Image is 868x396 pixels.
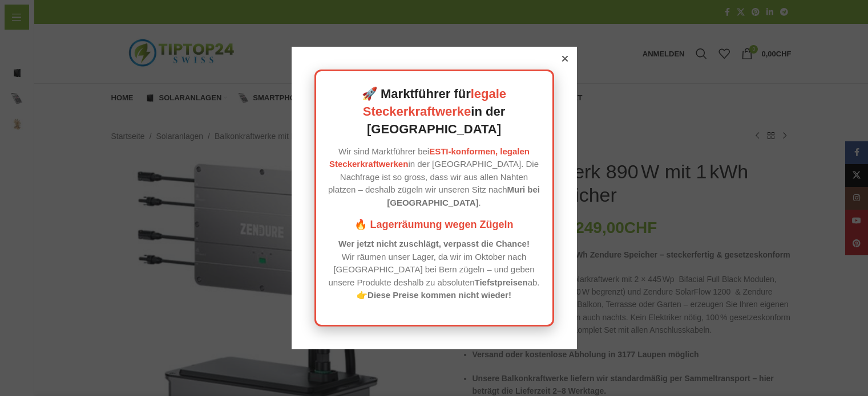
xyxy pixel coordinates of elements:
[328,218,541,232] h3: 🔥 Lagerräumung wegen Zügeln
[338,239,530,248] strong: Wer jetzt nicht zuschlägt, verpasst die Chance!
[328,85,541,138] h2: 🚀 Marktführer für in der [GEOGRAPHIC_DATA]
[329,146,530,169] a: ESTI-konformen, legalen Steckerkraftwerken
[368,290,511,300] strong: Diese Preise kommen nicht wieder!
[475,277,528,287] strong: Tiefstpreisen
[328,145,541,210] p: Wir sind Marktführer bei in der [GEOGRAPHIC_DATA]. Die Nachfrage ist so gross, dass wir aus allen...
[363,87,506,119] a: legale Steckerkraftwerke
[328,238,541,302] p: Wir räumen unser Lager, da wir im Oktober nach [GEOGRAPHIC_DATA] bei Bern zügeln – und geben unse...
